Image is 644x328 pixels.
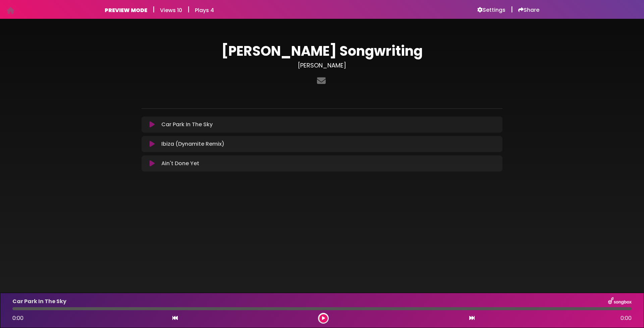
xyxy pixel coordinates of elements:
[187,5,190,13] h5: |
[160,7,182,13] h6: Views 10
[518,7,539,13] a: Share
[161,140,224,148] p: Ibiza (Dynamite Remix)
[477,7,505,13] a: Settings
[161,121,213,129] p: Car Park In The Sky
[511,5,513,13] h5: |
[142,62,502,69] h3: [PERSON_NAME]
[195,7,214,13] h6: Plays 4
[142,43,502,59] h1: [PERSON_NAME] Songwriting
[153,5,155,13] h5: |
[161,159,199,168] p: Ain't Done Yet
[105,7,147,13] h6: PREVIEW MODE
